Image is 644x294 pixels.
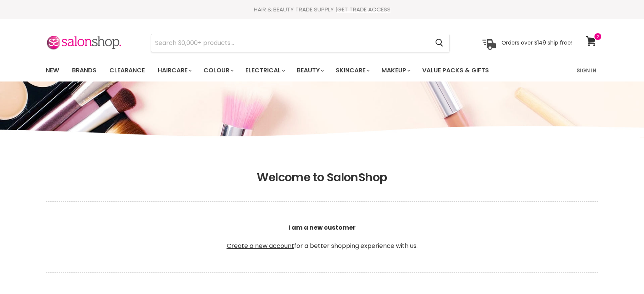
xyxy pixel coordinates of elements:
[330,62,374,78] a: Skincare
[291,62,328,78] a: Beauty
[36,6,608,13] div: HAIR & BEAUTY TRADE SUPPLY |
[501,39,572,46] p: Orders over $149 ship free!
[152,62,196,78] a: Haircare
[429,34,449,52] button: Search
[288,223,356,232] b: I am a new customer
[337,5,391,13] a: GET TRADE ACCESS
[417,62,495,78] a: Value Packs & Gifts
[227,241,294,250] a: Create a new account
[40,62,65,78] a: New
[36,59,608,81] nav: Main
[572,62,601,78] a: Sign In
[66,62,102,78] a: Brands
[40,59,533,81] ul: Main menu
[151,34,429,52] input: Search
[46,171,598,184] h1: Welcome to SalonShop
[240,62,290,78] a: Electrical
[376,62,415,78] a: Makeup
[151,34,450,52] form: Product
[46,205,598,269] p: for a better shopping experience with us.
[198,62,238,78] a: Colour
[104,62,151,78] a: Clearance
